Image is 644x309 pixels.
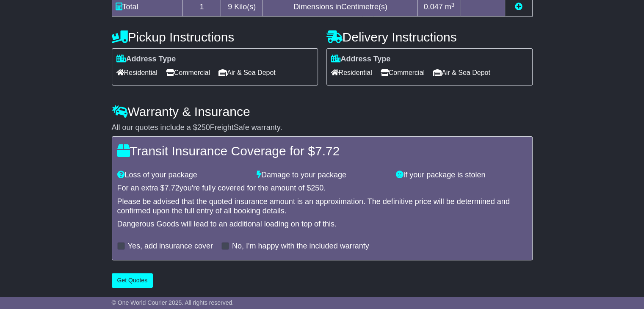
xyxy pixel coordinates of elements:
div: Loss of your package [113,171,252,180]
span: m [445,3,455,11]
div: Dangerous Goods will lead to an additional loading on top of this. [117,220,527,229]
button: Get Quotes [112,273,153,288]
label: Address Type [331,55,391,64]
span: Commercial [381,66,425,79]
span: 9 [228,3,232,11]
label: Address Type [116,55,176,64]
h4: Transit Insurance Coverage for $ [117,144,527,158]
h4: Delivery Instructions [326,30,533,44]
span: Residential [331,66,372,79]
h4: Pickup Instructions [112,30,318,44]
span: 7.72 [165,184,180,192]
span: Commercial [166,66,210,79]
span: 250 [311,184,323,192]
span: 0.047 [424,3,443,11]
span: 7.72 [315,144,340,158]
label: Yes, add insurance cover [128,242,213,251]
div: Please be advised that the quoted insurance amount is an approximation. The definitive price will... [117,197,527,215]
span: Air & Sea Depot [433,66,490,79]
div: Damage to your package [252,171,392,180]
span: 250 [197,123,210,132]
div: If your package is stolen [392,171,531,180]
span: Residential [116,66,158,79]
div: For an extra $ you're fully covered for the amount of $ . [117,184,527,193]
a: Add new item [515,3,522,11]
span: Air & Sea Depot [218,66,276,79]
label: No, I'm happy with the included warranty [232,242,369,251]
div: All our quotes include a $ FreightSafe warranty. [112,123,533,132]
sup: 3 [451,2,455,8]
h4: Warranty & Insurance [112,105,533,119]
span: © One World Courier 2025. All rights reserved. [112,299,234,306]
